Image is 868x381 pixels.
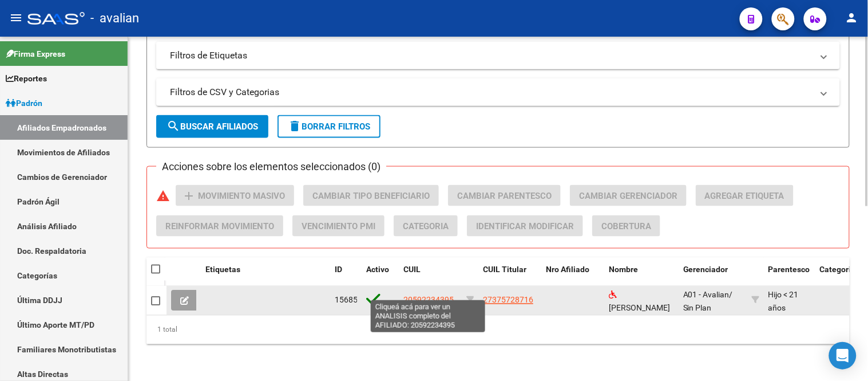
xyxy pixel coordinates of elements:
button: Cambiar Gerenciador [570,185,687,206]
mat-expansion-panel-header: Filtros de Etiquetas [156,42,840,69]
mat-icon: warning [156,189,170,203]
span: Cambiar Tipo Beneficiario [312,191,430,201]
datatable-header-cell: Categoria [815,258,861,296]
span: 20592234395 [403,296,454,305]
div: 1 total [146,316,850,344]
span: Hijo < 21 años [768,290,799,313]
datatable-header-cell: ID [330,258,362,296]
button: Buscar Afiliados [156,115,268,138]
mat-panel-title: Filtros de CSV y Categorias [170,86,812,99]
span: Nombre [609,265,638,274]
datatable-header-cell: Nro Afiliado [541,258,604,296]
span: Cambiar Parentesco [457,191,552,201]
span: - avalian [90,6,139,31]
span: Vencimiento PMI [302,221,375,231]
button: Cobertura [592,215,660,237]
span: CUIL Titular [483,265,526,274]
span: Padrón [6,97,42,109]
span: Categoria [403,221,449,231]
span: 156852 [335,296,362,305]
div: Open Intercom Messenger [829,342,857,370]
datatable-header-cell: Etiquetas [201,258,330,296]
span: Reinformar Movimiento [165,221,274,231]
datatable-header-cell: CUIL Titular [478,258,541,296]
span: Reportes [6,72,47,85]
datatable-header-cell: CUIL [399,258,462,296]
datatable-header-cell: Nombre [604,258,679,296]
mat-panel-title: Filtros de Etiquetas [170,49,812,62]
datatable-header-cell: Activo [362,258,399,296]
mat-icon: menu [9,11,23,25]
span: Activo [366,265,389,274]
span: Etiquetas [205,265,240,274]
span: Borrar Filtros [288,121,370,132]
span: Identificar Modificar [476,221,574,231]
button: Vencimiento PMI [292,215,385,237]
span: Cobertura [601,221,651,231]
span: Cambiar Gerenciador [579,191,677,201]
span: Buscar Afiliados [167,121,258,132]
span: Movimiento Masivo [198,191,285,201]
mat-icon: person [845,11,859,25]
span: 27375728716 [483,296,533,305]
datatable-header-cell: Parentesco [764,258,815,296]
button: Categoria [394,215,458,237]
span: Firma Express [6,48,65,60]
datatable-header-cell: Gerenciador [679,258,747,296]
span: Parentesco [768,265,810,274]
span: Nro Afiliado [546,265,589,274]
button: Cambiar Tipo Beneficiario [303,185,439,206]
span: A01 - Avalian [683,290,730,300]
button: Reinformar Movimiento [156,215,283,237]
span: Agregar Etiqueta [705,191,784,201]
button: Agregar Etiqueta [696,185,794,206]
mat-icon: add [182,189,196,203]
span: CUIL [403,265,421,274]
button: Movimiento Masivo [176,185,294,206]
span: [PERSON_NAME] [609,304,670,313]
span: Categoria [820,265,856,274]
button: Identificar Modificar [467,215,583,237]
h3: Acciones sobre los elementos seleccionados (0) [156,159,386,175]
mat-expansion-panel-header: Filtros de CSV y Categorias [156,78,840,106]
mat-icon: search [167,119,180,133]
button: Borrar Filtros [278,115,381,138]
mat-icon: delete [288,119,302,133]
button: Cambiar Parentesco [448,185,561,206]
span: ID [335,265,342,274]
span: Gerenciador [683,265,728,274]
